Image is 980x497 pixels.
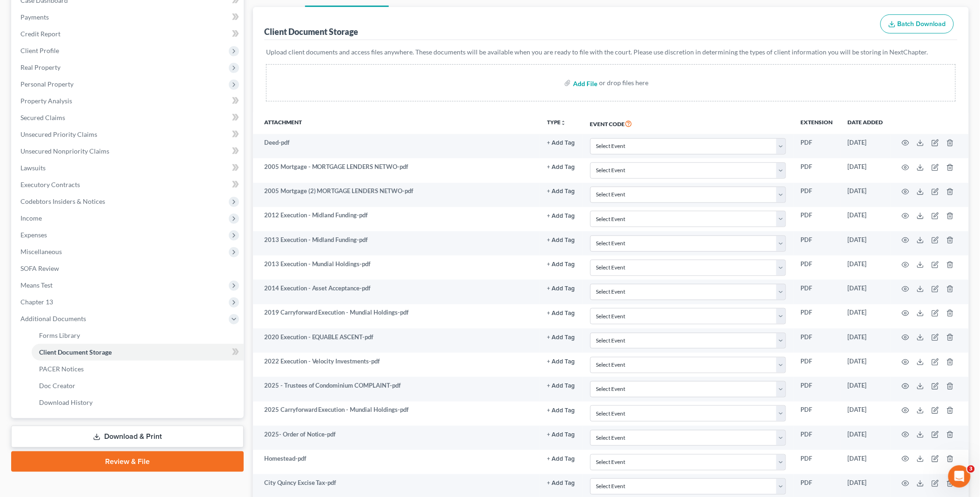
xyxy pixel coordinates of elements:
td: 2025- Order of Notice-pdf [253,426,540,450]
td: Homestead-pdf [253,450,540,474]
td: [DATE] [840,329,891,353]
th: Extension [793,113,840,134]
td: [DATE] [840,402,891,426]
a: Secured Claims [13,109,244,126]
span: Miscellaneous [20,248,62,255]
td: [DATE] [840,231,891,255]
button: + Add Tag [547,383,575,389]
iframe: Intercom live chat [948,465,971,488]
a: Lawsuits [13,160,244,176]
td: PDF [793,207,840,231]
div: or drop files here [599,78,648,87]
a: + Add Tag [547,357,575,366]
a: + Add Tag [547,308,575,317]
td: 2005 Mortgage (2) MORTGAGE LENDERS NETWO-pdf [253,183,540,207]
td: 2022 Execution - Velocity Investments-pdf [253,353,540,377]
td: 2012 Execution - Midland Funding-pdf [253,207,540,231]
button: + Add Tag [547,335,575,341]
span: Income [20,214,42,222]
a: + Add Tag [547,381,575,390]
button: + Add Tag [547,456,575,462]
td: PDF [793,377,840,401]
td: [DATE] [840,304,891,329]
span: Real Property [20,63,60,71]
button: + Add Tag [547,359,575,365]
td: PDF [793,426,840,450]
button: + Add Tag [547,408,575,414]
span: Client Profile [20,47,59,54]
th: Date added [840,113,891,134]
button: + Add Tag [547,262,575,268]
a: + Add Tag [547,187,575,195]
p: Upload client documents and access files anywhere. These documents will be available when you are... [266,47,956,57]
span: Batch Download [898,20,946,28]
span: Expenses [20,231,47,239]
a: + Add Tag [547,235,575,244]
a: + Add Tag [547,260,575,269]
div: Client Document Storage [264,26,359,37]
td: PDF [793,304,840,329]
a: Download & Print [11,426,244,448]
td: 2013 Execution - Mundial Holdings-pdf [253,255,540,280]
span: SOFA Review [20,264,59,272]
td: PDF [793,280,840,304]
td: PDF [793,134,840,158]
button: TYPEunfold_more [547,120,567,126]
td: PDF [793,183,840,207]
td: PDF [793,402,840,426]
span: Download History [39,398,93,406]
a: Executory Contracts [13,176,244,193]
td: [DATE] [840,183,891,207]
button: Batch Download [880,14,954,34]
td: 2005 Mortgage - MORTGAGE LENDERS NETWO-pdf [253,158,540,182]
span: Means Test [20,281,53,289]
td: 2025 - Trustees of Condominium COMPLAINT-pdf [253,377,540,401]
a: + Add Tag [547,211,575,220]
span: Forms Library [39,331,80,339]
span: PACER Notices [39,365,84,373]
a: Review & File [11,451,244,472]
td: [DATE] [840,134,891,158]
span: Personal Property [20,80,73,88]
th: Event Code [583,113,793,134]
button: + Add Tag [547,164,575,170]
td: 2014 Execution - Asset Acceptance-pdf [253,280,540,304]
td: [DATE] [840,158,891,182]
span: Lawsuits [20,164,46,172]
span: Unsecured Priority Claims [20,130,97,138]
a: Forms Library [32,327,244,344]
span: Executory Contracts [20,181,80,188]
a: Payments [13,9,244,26]
td: [DATE] [840,450,891,474]
td: PDF [793,450,840,474]
button: + Add Tag [547,310,575,316]
a: Property Analysis [13,93,244,109]
span: Payments [20,13,49,21]
td: [DATE] [840,280,891,304]
span: Unsecured Nonpriority Claims [20,147,109,155]
i: unfold_more [561,120,567,126]
a: SOFA Review [13,260,244,277]
span: Codebtors Insiders & Notices [20,197,105,205]
td: PDF [793,329,840,353]
a: Doc Creator [32,377,244,394]
th: Attachment [253,113,540,134]
span: Credit Report [20,30,60,38]
span: Client Document Storage [39,348,112,356]
td: PDF [793,158,840,182]
a: Unsecured Nonpriority Claims [13,143,244,160]
a: + Add Tag [547,138,575,147]
a: Credit Report [13,26,244,42]
button: + Add Tag [547,432,575,438]
td: [DATE] [840,426,891,450]
span: Property Analysis [20,97,72,105]
td: [DATE] [840,377,891,401]
a: + Add Tag [547,333,575,342]
span: Doc Creator [39,382,75,390]
a: Unsecured Priority Claims [13,126,244,143]
td: PDF [793,231,840,255]
a: + Add Tag [547,430,575,439]
a: + Add Tag [547,478,575,487]
a: Client Document Storage [32,344,244,361]
td: [DATE] [840,255,891,280]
